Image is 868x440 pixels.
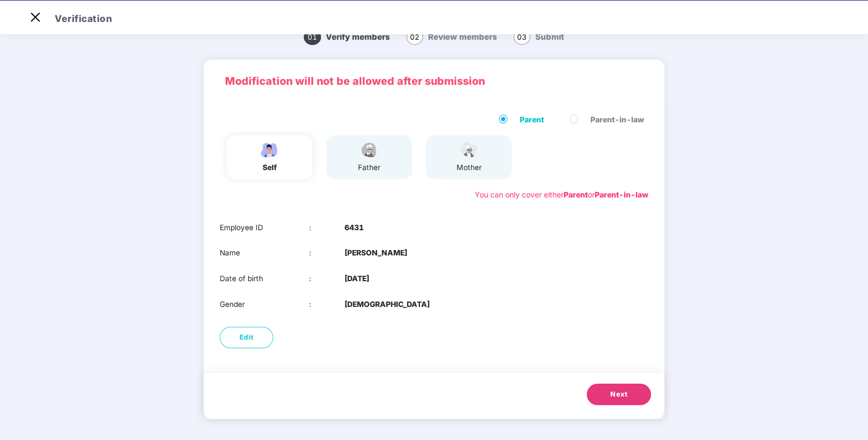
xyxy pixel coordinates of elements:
span: Next [610,389,627,400]
img: svg+xml;base64,PHN2ZyBpZD0iRW1wbG95ZWVfbWFsZSIgeG1sbnM9Imh0dHA6Ly93d3cudzMub3JnLzIwMDAvc3ZnIiB3aW... [256,141,283,159]
span: Edit [240,332,254,343]
div: Gender [220,299,309,311]
span: 02 [406,29,423,45]
span: Parent [515,114,548,126]
img: svg+xml;base64,PHN2ZyBpZD0iRmF0aGVyX2ljb24iIHhtbG5zPSJodHRwOi8vd3d3LnczLm9yZy8yMDAwL3N2ZyIgeG1sbn... [356,141,383,159]
div: : [309,299,345,311]
p: Modification will not be allowed after submission [225,73,643,90]
span: Review members [428,32,497,42]
div: Employee ID [220,222,309,234]
div: Date of birth [220,273,309,285]
div: father [356,162,383,174]
b: [PERSON_NAME] [345,247,407,259]
div: : [309,222,345,234]
div: Name [220,247,309,259]
span: 03 [513,29,530,45]
b: Parent-in-law [595,190,648,199]
button: Next [587,384,651,405]
b: [DATE] [345,273,369,285]
span: Submit [535,32,564,42]
span: 01 [304,29,321,45]
b: [DEMOGRAPHIC_DATA] [345,299,430,311]
span: Verify members [326,32,390,42]
div: : [309,273,345,285]
b: 6431 [345,222,364,234]
span: Parent-in-law [586,114,648,126]
b: Parent [564,190,588,199]
img: svg+xml;base64,PHN2ZyB4bWxucz0iaHR0cDovL3d3dy53My5vcmcvMjAwMC9zdmciIHdpZHRoPSI1NCIgaGVpZ2h0PSIzOC... [455,141,482,159]
div: You can only cover either or [475,189,648,201]
div: mother [455,162,482,174]
div: self [256,162,283,174]
button: Edit [220,327,273,348]
div: : [309,247,345,259]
